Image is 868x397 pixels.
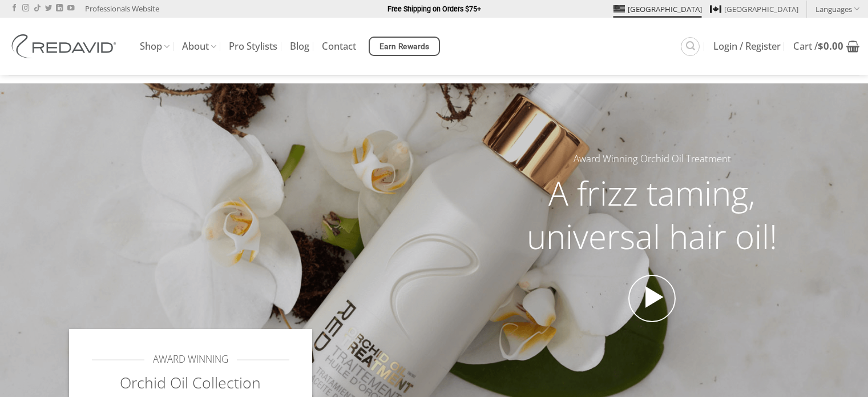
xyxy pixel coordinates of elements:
[505,171,800,258] h2: A frizz taming, universal hair oil!
[229,36,277,57] a: Pro Stylists
[369,37,440,56] a: Earn Rewards
[11,5,18,13] a: Follow on Facebook
[793,34,859,59] a: View cart
[22,5,29,13] a: Follow on Instagram
[290,36,309,57] a: Blog
[92,373,290,393] h2: Orchid Oil Collection
[67,5,74,13] a: Follow on YouTube
[34,5,41,13] a: Follow on TikTok
[710,1,798,18] a: [GEOGRAPHIC_DATA]
[387,5,481,13] strong: Free Shipping on Orders $75+
[818,39,823,53] span: $
[380,41,430,53] span: Earn Rewards
[153,352,228,367] span: AWARD WINNING
[9,34,123,58] img: REDAVID Salon Products | United States
[713,36,781,57] a: Login / Register
[182,35,216,58] a: About
[613,1,702,18] a: [GEOGRAPHIC_DATA]
[713,42,781,51] span: Login / Register
[56,5,63,13] a: Follow on LinkedIn
[815,1,859,17] a: Languages
[681,37,700,56] a: Search
[505,151,800,167] h5: Award Winning Orchid Oil Treatment
[793,42,843,51] span: Cart /
[140,35,169,58] a: Shop
[818,39,843,53] bdi: 0.00
[45,5,52,13] a: Follow on Twitter
[322,36,356,57] a: Contact
[628,275,676,323] a: Open video in lightbox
